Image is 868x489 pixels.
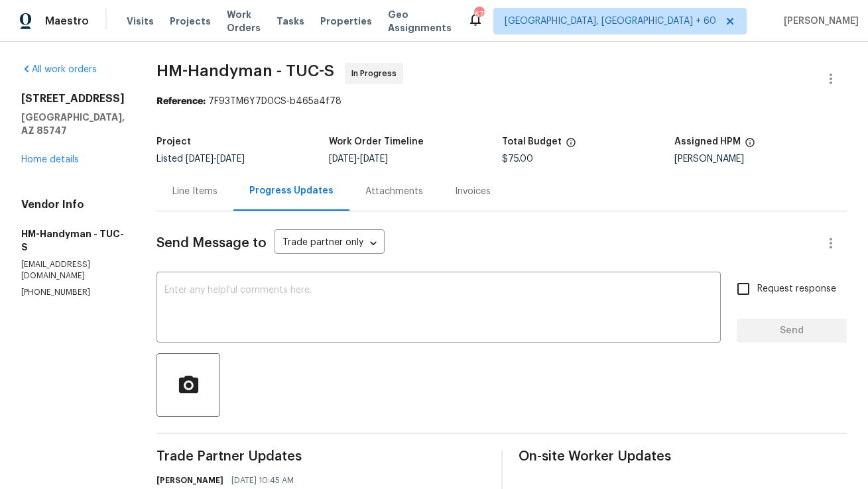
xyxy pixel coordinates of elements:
div: Progress Updates [249,184,334,197]
span: Trade Partner Updates [156,450,485,463]
div: Line Items [172,185,217,198]
div: Trade partner only [275,233,385,254]
div: 673 [474,8,483,21]
a: All work orders [21,65,97,74]
span: The total cost of line items that have been proposed by Opendoor. This sum includes line items th... [566,137,576,154]
span: [DATE] [360,154,388,164]
span: [DATE] 10:45 AM [231,474,294,487]
h5: Assigned HPM [674,137,741,146]
h2: [STREET_ADDRESS] [21,92,125,105]
div: Invoices [455,185,491,198]
div: 7F93TM6Y7D0CS-b465a4f78 [156,95,847,108]
a: Home details [21,155,79,164]
h5: HM-Handyman - TUC-S [21,227,125,254]
span: Projects [170,15,211,28]
span: HM-Handyman - TUC-S [156,63,334,79]
b: Reference: [156,97,206,106]
span: [DATE] [186,154,214,164]
span: Listed [156,154,245,164]
span: On-site Worker Updates [519,450,847,463]
span: Send Message to [156,237,267,250]
span: [DATE] [329,154,357,164]
span: Properties [320,15,372,28]
h5: Project [156,137,191,146]
p: [EMAIL_ADDRESS][DOMAIN_NAME] [21,259,125,282]
h6: [PERSON_NAME] [156,474,223,487]
span: Geo Assignments [388,8,452,34]
span: [PERSON_NAME] [778,15,859,28]
span: Request response [757,282,836,296]
span: - [329,154,388,164]
h5: Total Budget [502,137,562,146]
span: [DATE] [217,154,245,164]
span: - [186,154,245,164]
span: Tasks [277,17,304,26]
span: Maestro [45,15,89,28]
span: Work Orders [227,8,261,34]
div: Attachments [365,185,423,198]
span: Visits [127,15,154,28]
span: [GEOGRAPHIC_DATA], [GEOGRAPHIC_DATA] + 60 [505,15,716,28]
div: [PERSON_NAME] [674,154,847,164]
h5: [GEOGRAPHIC_DATA], AZ 85747 [21,111,125,137]
span: $75.00 [502,154,533,164]
span: In Progress [351,67,402,80]
p: [PHONE_NUMBER] [21,287,125,298]
h4: Vendor Info [21,198,125,211]
h5: Work Order Timeline [329,137,424,146]
span: The hpm assigned to this work order. [745,137,755,154]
